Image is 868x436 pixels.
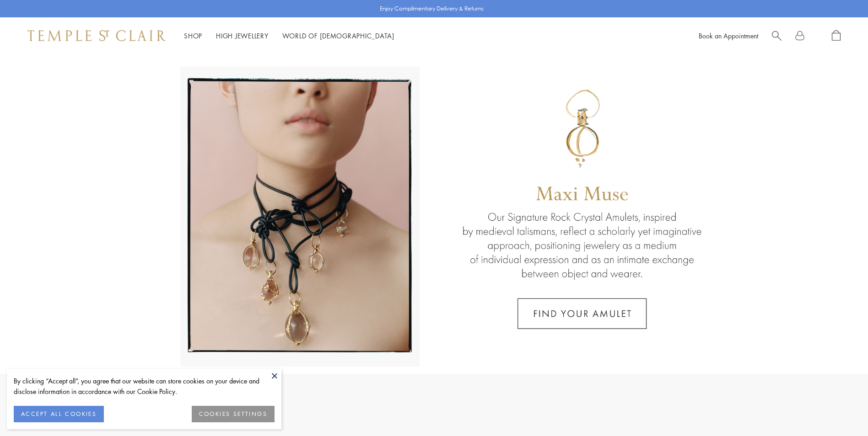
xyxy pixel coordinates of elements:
[380,4,484,13] p: Enjoy Complimentary Delivery & Returns
[832,30,841,42] a: Open Shopping Bag
[216,31,269,40] a: High JewelleryHigh Jewellery
[772,30,782,42] a: Search
[699,31,758,40] a: Book an Appointment
[27,30,166,41] img: Temple St. Clair
[14,406,104,422] button: ACCEPT ALL COOKIES
[192,406,275,422] button: COOKIES SETTINGS
[184,30,394,42] nav: Main navigation
[282,31,394,40] a: World of [DEMOGRAPHIC_DATA]World of [DEMOGRAPHIC_DATA]
[14,376,275,397] div: By clicking “Accept all”, you agree that our website can store cookies on your device and disclos...
[184,31,202,40] a: ShopShop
